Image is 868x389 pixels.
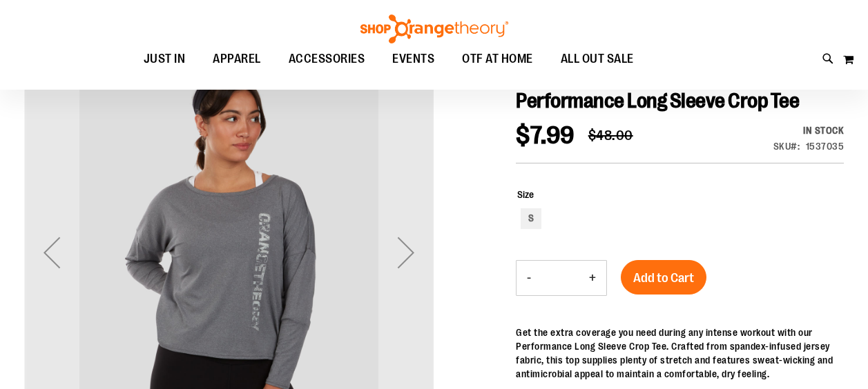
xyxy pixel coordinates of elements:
span: Performance Long Sleeve Crop Tee [516,89,799,112]
div: 1537035 [806,139,845,153]
span: ACCESSORIES [289,43,365,74]
input: Product quantity [541,261,579,295]
span: Add to Cart [633,270,694,286]
img: Shop Orangetheory [358,14,510,43]
div: In stock [773,123,845,137]
span: $7.99 [516,121,575,150]
button: Increase product quantity [579,261,606,295]
span: ALL OUT SALE [561,43,634,74]
span: JUST IN [144,43,186,74]
span: APPAREL [213,43,261,74]
span: OTF AT HOME [462,43,533,74]
span: EVENTS [392,43,434,74]
button: Add to Cart [621,260,706,295]
button: Decrease product quantity [517,261,541,295]
span: $48.00 [588,128,633,143]
span: Size [517,189,534,200]
div: Availability [773,123,845,137]
div: Get the extra coverage you need during any intense workout with our Performance Long Sleeve Crop ... [516,326,844,381]
strong: SKU [773,141,800,152]
div: S [521,208,541,229]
